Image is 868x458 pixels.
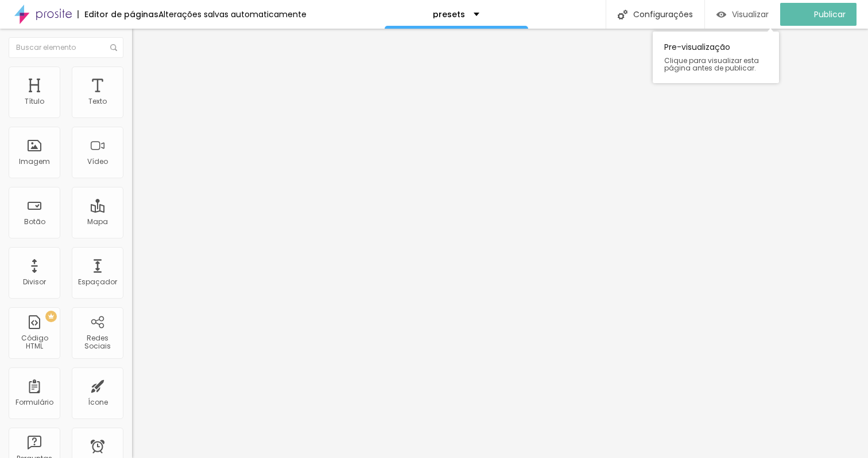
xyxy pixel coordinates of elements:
div: Formulário [15,398,53,406]
iframe: Editor [132,29,868,458]
div: Imagem [19,158,50,166]
div: Editor de páginas [77,10,158,18]
div: Alterações salvas automaticamente [158,10,307,18]
div: Pre-visualização [653,32,779,83]
span: Publicar [814,10,846,19]
span: Visualizar [732,10,769,19]
div: Ícone [88,398,108,406]
div: Texto [88,97,107,105]
div: Divisor [23,278,46,286]
button: Visualizar [705,3,780,26]
span: Clique para visualizar esta página antes de publicar. [664,57,768,72]
img: Icone [618,10,627,19]
div: Código HTML [11,334,57,351]
div: Redes Sociais [75,334,120,351]
div: Botão [24,218,45,226]
button: Publicar [780,3,857,26]
img: view-1.svg [716,10,726,19]
p: presets [433,10,465,18]
img: Icone [110,44,117,51]
div: Título [25,97,44,105]
input: Buscar elemento [9,37,123,58]
div: Espaçador [78,278,117,286]
div: Mapa [87,218,108,226]
div: Vídeo [87,158,108,166]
